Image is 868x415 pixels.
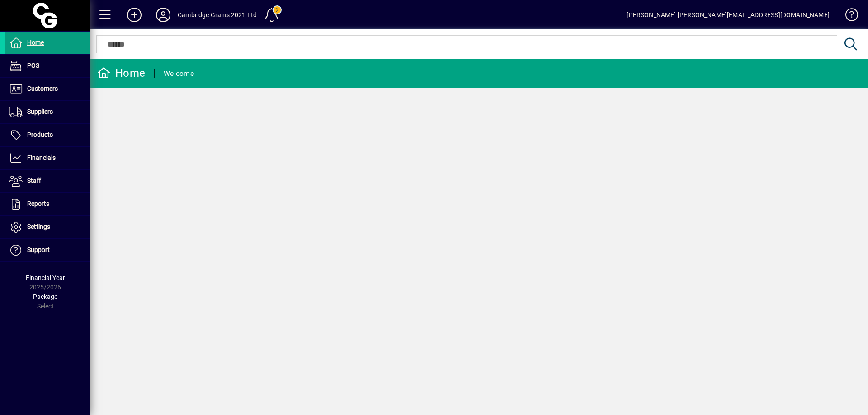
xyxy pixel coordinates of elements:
a: Suppliers [5,101,90,123]
button: Profile [149,7,178,23]
a: Knowledge Base [839,2,857,31]
a: Customers [5,78,90,100]
span: Financials [27,154,56,161]
span: Customers [27,85,58,92]
div: [PERSON_NAME] [PERSON_NAME][EMAIL_ADDRESS][DOMAIN_NAME] [627,8,830,22]
a: Settings [5,216,90,238]
span: Suppliers [27,108,53,115]
a: POS [5,55,90,77]
span: Staff [27,177,41,184]
div: Welcome [164,66,194,81]
span: POS [27,62,39,69]
span: Home [27,39,44,46]
a: Products [5,124,90,146]
span: Products [27,131,53,138]
div: Home [97,66,145,80]
span: Package [33,293,57,300]
a: Staff [5,170,90,192]
button: Add [120,7,149,23]
span: Financial Year [26,274,65,281]
span: Support [27,246,50,253]
a: Reports [5,193,90,215]
a: Support [5,239,90,261]
a: Financials [5,147,90,169]
div: Cambridge Grains 2021 Ltd [178,8,257,22]
span: Settings [27,223,50,230]
span: Reports [27,200,49,207]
